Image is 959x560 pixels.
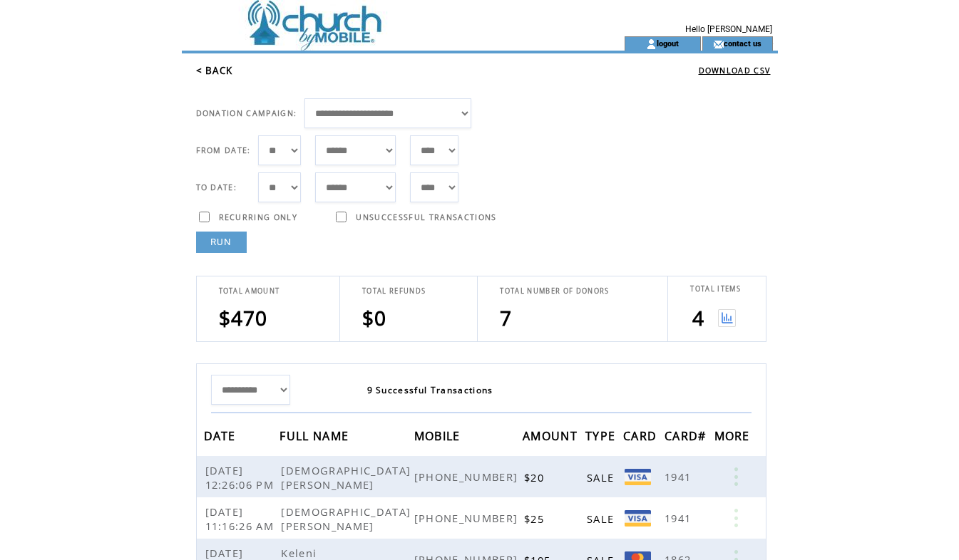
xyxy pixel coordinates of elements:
a: MOBILE [414,431,464,440]
span: TYPE [585,425,619,451]
a: DATE [204,431,240,440]
span: [DEMOGRAPHIC_DATA] [PERSON_NAME] [281,504,411,533]
span: $470 [219,304,268,331]
img: VISA [625,469,651,485]
span: TOTAL NUMBER OF DONORS [500,286,609,296]
span: FROM DATE: [196,145,251,155]
span: SALE [587,512,617,526]
span: [DATE] 11:16:26 AM [205,504,278,533]
a: CARD# [665,431,710,440]
img: View graph [718,309,736,327]
span: TO DATE: [196,182,237,192]
span: CARD# [665,425,710,451]
span: [PHONE_NUMBER] [414,470,522,484]
span: SALE [587,470,617,484]
span: [PHONE_NUMBER] [414,511,522,525]
span: MOBILE [414,425,464,451]
span: $20 [524,470,548,484]
span: $25 [524,512,548,526]
img: contact_us_icon.gif [713,38,724,50]
span: UNSUCCESSFUL TRANSACTIONS [356,212,496,222]
a: logout [657,38,679,48]
img: VISA [625,510,651,527]
img: account_icon.gif [646,38,657,50]
span: Hello [PERSON_NAME] [685,24,772,34]
span: DONATION CAMPAIGN: [196,108,297,118]
a: RUN [196,232,247,253]
span: DATE [204,425,240,451]
span: [DATE] 12:26:06 PM [205,463,278,492]
span: 1941 [665,511,694,525]
span: 1941 [665,470,694,484]
a: < BACK [196,64,233,77]
a: AMOUNT [523,431,581,440]
span: FULL NAME [280,425,352,451]
a: contact us [724,38,761,48]
a: TYPE [585,431,619,440]
span: AMOUNT [523,425,581,451]
span: $0 [362,304,387,331]
span: MORE [714,425,754,451]
span: TOTAL AMOUNT [219,286,280,296]
span: TOTAL REFUNDS [362,286,426,296]
span: 9 Successful Transactions [367,384,493,396]
span: 4 [692,304,704,331]
a: CARD [623,431,660,440]
a: FULL NAME [280,431,352,440]
a: DOWNLOAD CSV [699,66,771,76]
span: [DEMOGRAPHIC_DATA] [PERSON_NAME] [281,463,411,492]
span: 7 [500,304,512,331]
span: RECURRING ONLY [219,212,298,222]
span: CARD [623,425,660,451]
span: TOTAL ITEMS [690,284,741,294]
